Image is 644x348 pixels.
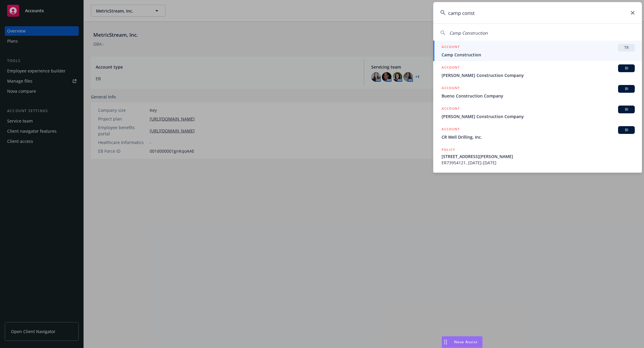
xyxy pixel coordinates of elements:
[442,106,460,113] h5: ACCOUNT
[442,52,635,58] span: Camp Construction
[442,113,635,120] span: [PERSON_NAME] Construction Company
[620,127,632,133] span: BI
[442,147,455,153] h5: POLICY
[433,82,642,102] a: ACCOUNTBIBueno Construction Company
[442,85,460,92] h5: ACCOUNT
[442,336,483,348] button: Nova Assist
[433,61,642,82] a: ACCOUNTBI[PERSON_NAME] Construction Company
[442,44,460,51] h5: ACCOUNT
[442,72,635,78] span: [PERSON_NAME] Construction Company
[620,86,632,92] span: BI
[620,107,632,112] span: BI
[433,2,642,24] input: Search...
[442,64,460,72] h5: ACCOUNT
[620,45,632,50] span: TR
[433,123,642,143] a: ACCOUNTBICR Well Drilling, Inc.
[442,336,449,348] div: Drag to move
[433,41,642,61] a: ACCOUNTTRCamp Construction
[442,153,635,160] span: [STREET_ADDRESS][PERSON_NAME]
[449,30,488,36] span: Camp Construction
[442,126,460,133] h5: ACCOUNT
[442,160,635,166] span: ER73954121, [DATE]-[DATE]
[454,339,478,344] span: Nova Assist
[442,93,635,99] span: Bueno Construction Company
[433,102,642,123] a: ACCOUNTBI[PERSON_NAME] Construction Company
[620,66,632,71] span: BI
[442,134,635,140] span: CR Well Drilling, Inc.
[433,143,642,169] a: POLICY[STREET_ADDRESS][PERSON_NAME]ER73954121, [DATE]-[DATE]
